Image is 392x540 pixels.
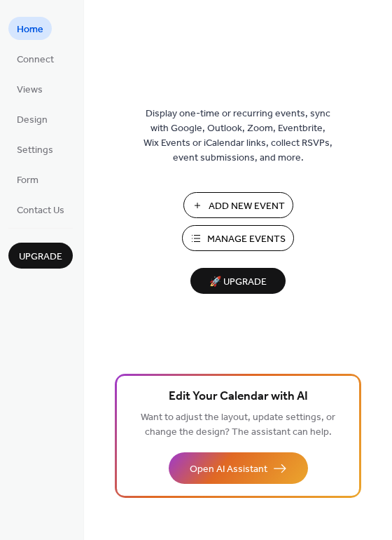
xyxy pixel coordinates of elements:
[183,192,293,218] button: Add New Event
[19,250,62,264] span: Upgrade
[169,387,308,407] span: Edit Your Calendar with AI
[143,107,332,166] span: Display one-time or recurring events, sync with Google, Outlook, Zoom, Eventbrite, Wix Events or ...
[8,107,56,130] a: Design
[8,47,62,70] a: Connect
[17,143,53,158] span: Settings
[190,462,267,477] span: Open AI Assistant
[199,273,277,292] span: 🚀 Upgrade
[17,173,38,188] span: Form
[8,137,62,161] a: Settings
[8,168,47,191] a: Form
[141,408,335,442] span: Want to adjust the layout, update settings, or change the design? The assistant can help.
[17,113,48,128] span: Design
[17,22,43,37] span: Home
[190,268,286,294] button: 🚀 Upgrade
[182,225,294,251] button: Manage Events
[17,83,43,97] span: Views
[8,77,51,100] a: Views
[17,53,54,67] span: Connect
[8,198,73,221] a: Contact Us
[169,452,308,484] button: Open AI Assistant
[209,199,285,214] span: Add New Event
[17,203,64,218] span: Contact Us
[8,243,73,269] button: Upgrade
[207,232,286,247] span: Manage Events
[8,17,52,40] a: Home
